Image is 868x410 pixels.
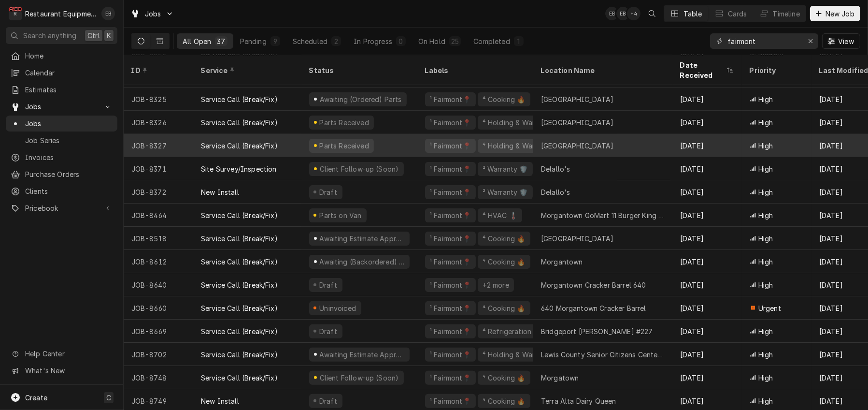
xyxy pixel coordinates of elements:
[318,350,406,360] div: Awaiting Estimate Approval
[541,280,646,290] div: Morgantown Cracker Barrel 640
[6,149,117,165] a: Invoices
[6,346,117,362] a: Go to Help Center
[318,164,399,174] div: Client Follow-up (Soon)
[124,134,193,157] div: JOB-8327
[482,94,526,104] div: ⁴ Cooking 🔥
[482,164,529,174] div: ² Warranty 🛡️
[429,164,472,174] div: ¹ Fairmont📍
[616,7,630,20] div: Emily Bird's Avatar
[6,27,117,44] button: Search anythingCtrlK
[429,141,472,151] div: ¹ Fairmont📍
[810,6,860,21] button: New Job
[680,60,725,80] div: Date Received
[683,9,702,19] div: Table
[25,203,98,213] span: Pricebook
[541,396,616,406] div: Terra Alta Dairy Queen
[482,117,561,128] div: ⁴ Holding & Warming ♨️
[758,326,773,337] span: High
[672,88,742,111] div: [DATE]
[758,210,773,220] span: High
[425,65,526,75] div: Labels
[758,117,773,128] span: High
[482,257,526,267] div: ⁴ Cooking 🔥
[672,366,742,389] div: [DATE]
[201,117,278,128] div: Service Call (Break/Fix)
[541,257,583,267] div: Morgantown
[106,393,111,403] span: C
[183,36,211,46] div: All Open
[822,33,860,49] button: View
[201,396,239,406] div: New Install
[758,94,773,104] span: High
[124,250,193,273] div: JOB-8612
[25,102,98,112] span: Jobs
[272,36,278,46] div: 9
[318,326,339,337] div: Draft
[101,7,115,20] div: Emily Bird's Avatar
[758,257,773,267] span: High
[482,396,526,406] div: ⁴ Cooking 🔥
[6,200,117,216] a: Go to Pricebook
[201,373,278,383] div: Service Call (Break/Fix)
[429,187,472,197] div: ¹ Fairmont📍
[541,187,570,197] div: Delallo's
[6,132,117,148] a: Job Series
[398,36,404,46] div: 0
[758,373,773,383] span: High
[758,303,781,313] span: Urgent
[318,234,406,244] div: Awaiting Estimate Approval
[541,117,614,128] div: [GEOGRAPHIC_DATA]
[201,164,277,174] div: Site Survey/Inspection
[309,65,408,75] div: Status
[333,36,339,46] div: 2
[429,350,472,360] div: ¹ Fairmont📍
[25,349,112,359] span: Help Center
[201,65,292,75] div: Service
[318,141,370,151] div: Parts Received
[201,187,239,197] div: New Install
[124,320,193,343] div: JOB-8669
[429,396,472,406] div: ¹ Fairmont📍
[672,227,742,250] div: [DATE]
[25,85,113,95] span: Estimates
[644,6,660,21] button: Open search
[25,118,113,129] span: Jobs
[101,7,115,20] div: EB
[124,296,193,320] div: JOB-8660
[541,373,579,383] div: Morgatown
[418,36,445,46] div: On Hold
[672,157,742,180] div: [DATE]
[541,210,665,220] div: Morgantown GoMart 11 Burger King 26100
[201,210,278,220] div: Service Call (Break/Fix)
[758,141,773,151] span: High
[541,65,663,75] div: Location Name
[541,303,646,313] div: 640 Morgantown Cracker Barrel
[516,36,522,46] div: 1
[605,7,619,20] div: EB
[124,366,193,389] div: JOB-8748
[318,94,402,104] div: Awaiting (Ordered) Parts
[25,68,113,78] span: Calendar
[107,30,111,41] span: K
[318,396,339,406] div: Draft
[217,36,225,46] div: 37
[672,320,742,343] div: [DATE]
[25,366,112,376] span: What's New
[318,187,339,197] div: Draft
[354,36,392,46] div: In Progress
[25,152,113,162] span: Invoices
[318,303,357,313] div: Uninvoiced
[293,36,327,46] div: Scheduled
[672,296,742,320] div: [DATE]
[451,36,459,46] div: 25
[758,350,773,360] span: High
[672,111,742,134] div: [DATE]
[541,141,614,151] div: [GEOGRAPHIC_DATA]
[541,164,570,174] div: Delallo's
[124,273,193,296] div: JOB-8640
[124,88,193,111] div: JOB-8325
[124,111,193,134] div: JOB-8326
[429,280,472,290] div: ¹ Fairmont📍
[25,51,113,61] span: Home
[727,33,800,49] input: Keyword search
